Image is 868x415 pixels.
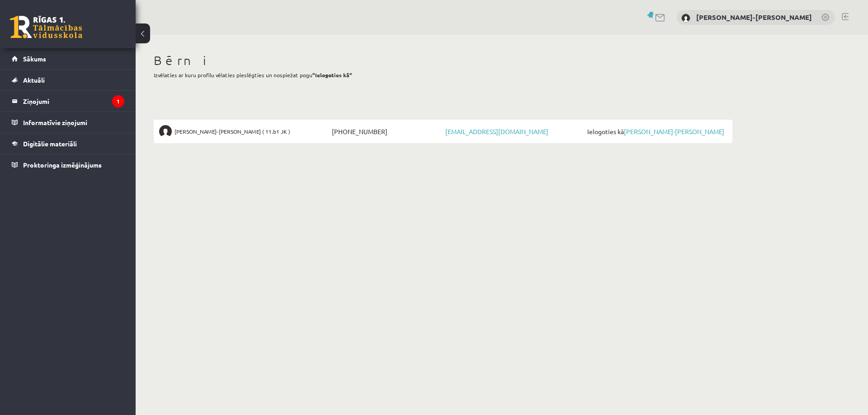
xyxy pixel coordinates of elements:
[159,125,172,138] img: Martins Frīdenbergs-Tomašs
[12,133,124,154] a: Digitālie materiāli
[154,53,732,68] h1: Bērni
[445,127,548,135] a: [EMAIL_ADDRESS][DOMAIN_NAME]
[12,154,124,175] a: Proktoringa izmēģinājums
[23,161,102,169] span: Proktoringa izmēģinājums
[154,71,732,79] p: Izvēlaties ar kuru profilu vēlaties pieslēgties un nospiežat pogu
[23,55,46,63] span: Sākums
[23,91,124,112] legend: Ziņojumi
[312,71,352,79] b: "Ielogoties kā"
[624,127,724,135] a: [PERSON_NAME]-[PERSON_NAME]
[330,125,443,138] span: [PHONE_NUMBER]
[12,70,124,90] a: Aktuāli
[681,14,690,23] img: Linda Frīdenberga-Tomaša
[585,125,727,138] span: Ielogoties kā
[23,140,77,148] span: Digitālie materiāli
[696,13,812,22] a: [PERSON_NAME]-[PERSON_NAME]
[23,76,45,84] span: Aktuāli
[112,95,124,107] i: 1
[12,112,124,133] a: Informatīvie ziņojumi
[10,16,82,38] a: Rīgas 1. Tālmācības vidusskola
[12,91,124,112] a: Ziņojumi1
[23,112,124,133] legend: Informatīvie ziņojumi
[12,48,124,69] a: Sākums
[175,125,290,138] span: [PERSON_NAME]-[PERSON_NAME] ( 11.b1 JK )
